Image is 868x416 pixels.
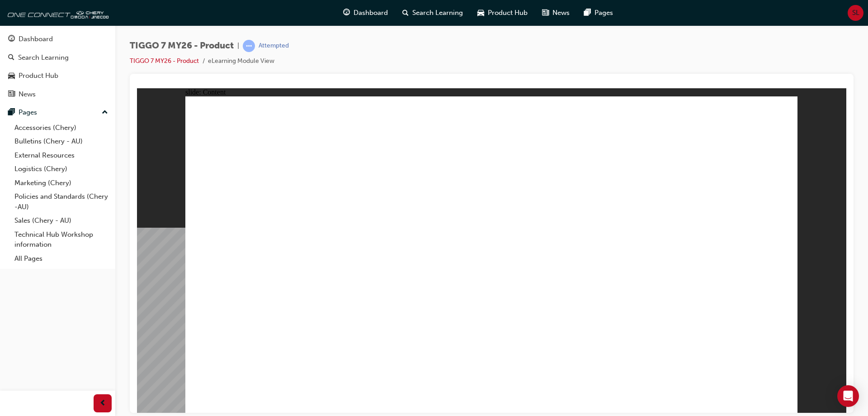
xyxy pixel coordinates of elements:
[130,41,234,51] span: TIGGO 7 MY26 - Product
[11,228,112,252] a: Technical Hub Workshop information
[4,31,112,48] a: Dashboard
[584,7,591,19] span: pages-icon
[11,121,112,135] a: Accessories (Chery)
[11,252,112,266] a: All Pages
[11,162,112,176] a: Logistics (Chery)
[4,104,112,121] button: Pages
[4,67,112,84] a: Product Hub
[8,109,15,117] span: pages-icon
[848,5,863,21] button: SL
[243,40,255,52] span: learningRecordVerb_ATTEMPT-icon
[11,134,112,148] a: Bulletins (Chery - AU)
[552,8,570,18] span: News
[4,86,112,103] a: News
[19,89,36,100] div: News
[11,176,112,190] a: Marketing (Chery)
[4,29,112,104] button: DashboardSearch LearningProduct HubNews
[99,398,106,409] span: prev-icon
[8,54,14,62] span: search-icon
[8,35,15,43] span: guage-icon
[477,7,484,19] span: car-icon
[11,214,112,228] a: Sales (Chery - AU)
[535,4,577,22] a: news-iconNews
[395,4,470,22] a: search-iconSearch Learning
[488,8,528,18] span: Product Hub
[18,53,69,63] div: Search Learning
[402,7,409,19] span: search-icon
[19,107,37,118] div: Pages
[343,7,350,19] span: guage-icon
[577,4,620,22] a: pages-iconPages
[19,71,58,81] div: Product Hub
[8,72,15,80] span: car-icon
[354,8,388,18] span: Dashboard
[542,7,549,19] span: news-icon
[237,41,239,51] span: |
[336,4,395,22] a: guage-iconDashboard
[4,49,112,66] a: Search Learning
[208,56,274,67] li: eLearning Module View
[852,8,859,18] span: SL
[11,148,112,163] a: External Resources
[5,4,108,22] img: oneconnect
[594,8,613,18] span: Pages
[8,91,15,99] span: news-icon
[19,34,53,44] div: Dashboard
[470,4,535,22] a: car-iconProduct Hub
[837,385,859,407] div: Open Intercom Messenger
[102,107,108,119] span: up-icon
[412,8,463,18] span: Search Learning
[259,42,289,50] div: Attempted
[130,57,199,65] a: TIGGO 7 MY26 - Product
[11,190,112,214] a: Policies and Standards (Chery -AU)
